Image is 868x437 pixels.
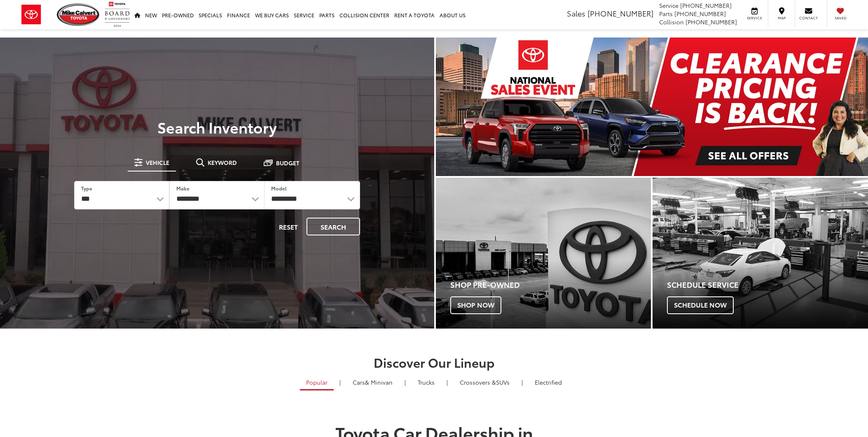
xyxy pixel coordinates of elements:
button: Search [306,218,360,235]
a: Popular [300,375,334,390]
a: Electrified [529,375,568,389]
li: | [402,378,408,386]
span: Contact [799,15,818,21]
span: Shop Now [450,296,501,314]
h4: Schedule Service [667,281,868,289]
span: Schedule Now [667,296,734,314]
span: Service [659,1,678,9]
label: Make [176,185,190,192]
span: Map [772,15,791,21]
h2: Discover Our Lineup [144,355,725,369]
li: | [337,378,343,386]
label: Model [271,185,287,192]
a: Cars [346,375,399,389]
a: Shop Pre-Owned Shop Now [436,178,651,329]
span: Budget [276,160,299,166]
li: | [519,378,525,386]
a: Trucks [412,375,441,389]
span: Collision [659,18,684,26]
span: Keyword [208,160,237,165]
img: Mike Calvert Toyota [57,3,101,26]
span: [PHONE_NUMBER] [587,8,653,19]
div: Toyota [653,178,868,329]
h3: Search Inventory [35,119,400,135]
button: Reset [272,218,305,235]
span: Service [745,15,764,21]
h4: Shop Pre-Owned [450,281,651,289]
span: & Minivan [365,378,393,386]
label: Type [81,185,92,192]
span: Saved [831,15,849,21]
a: Schedule Service Schedule Now [653,178,868,329]
span: Parts [659,9,673,18]
span: Vehicle [146,160,169,165]
li: | [445,378,450,386]
span: Sales [567,8,585,19]
span: [PHONE_NUMBER] [680,1,732,9]
span: [PHONE_NUMBER] [674,9,726,18]
span: Crossovers & [460,378,496,386]
a: SUVs [454,375,516,389]
div: Toyota [436,178,651,329]
span: [PHONE_NUMBER] [686,18,737,26]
